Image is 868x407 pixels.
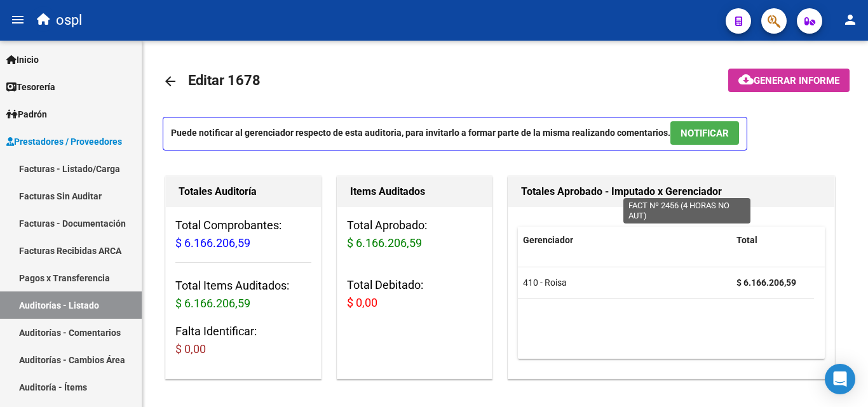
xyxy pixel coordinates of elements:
[523,235,573,245] span: Gerenciador
[728,69,850,92] button: Generar informe
[6,135,122,149] span: Prestadores / Proveedores
[738,72,754,87] mat-icon: cloud_download
[670,121,739,145] button: NOTIFICAR
[521,182,822,202] h1: Totales Aprobado - Imputado x Gerenciador
[518,227,731,254] datatable-header-cell: Gerenciador
[56,6,82,34] span: ospl
[188,72,261,88] span: Editar 1678
[163,117,747,150] p: Puede notificar al gerenciador respecto de esta auditoria, para invitarlo a formar parte de la mi...
[175,236,250,250] span: $ 6.166.206,59
[10,12,25,27] mat-icon: menu
[347,236,422,250] span: $ 6.166.206,59
[347,217,483,252] h3: Total Aprobado:
[347,296,377,309] span: $ 0,00
[179,182,308,202] h1: Totales Auditoría
[731,227,814,254] datatable-header-cell: Total
[175,342,206,356] span: $ 0,00
[6,107,47,121] span: Padrón
[350,182,480,202] h1: Items Auditados
[347,276,483,312] h3: Total Debitado:
[754,75,839,86] span: Generar informe
[6,80,55,94] span: Tesorería
[736,277,796,288] strong: $ 6.166.206,59
[175,217,311,252] h3: Total Comprobantes:
[825,364,855,394] div: Open Intercom Messenger
[843,12,858,27] mat-icon: person
[681,128,729,139] span: NOTIFICAR
[523,277,567,288] span: 410 - Roisa
[736,235,757,245] span: Total
[175,277,311,312] h3: Total Items Auditados:
[175,323,311,358] h3: Falta Identificar:
[6,53,39,67] span: Inicio
[163,74,178,89] mat-icon: arrow_back
[175,297,250,310] span: $ 6.166.206,59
